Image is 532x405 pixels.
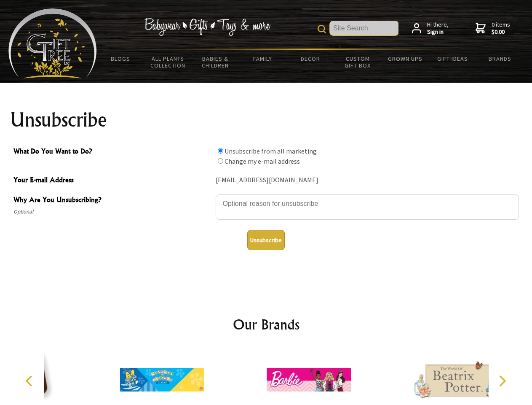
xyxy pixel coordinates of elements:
[381,50,429,67] a: Grown Ups
[247,230,285,250] button: Unsubscribe
[218,148,223,154] input: What Do You Want to Do?
[13,207,211,217] span: Optional
[476,50,524,67] a: Brands
[286,50,334,67] a: Decor
[225,157,300,165] label: Change my e-mail address
[216,194,519,220] textarea: Why Are You Unsubscribing?
[476,21,510,36] a: 0 items$0.00
[225,147,317,155] label: Unsubscribe from all marketing
[13,175,211,187] span: Your E-mail Address
[334,50,382,74] a: Custom Gift Box
[492,28,510,36] strong: $0.00
[318,25,326,33] img: product search
[17,314,516,335] h2: Our Brands
[192,50,239,74] a: Babies & Children
[330,21,398,35] input: Site Search
[427,21,449,36] span: Hi there,
[13,194,211,207] span: Why Are You Unsubscribing?
[427,28,449,36] strong: Sign in
[216,174,519,187] div: [EMAIL_ADDRESS][DOMAIN_NAME]
[8,8,97,78] img: Babyware - Gifts - Toys and more...
[10,110,522,130] h1: Unsubscribe
[493,372,511,390] button: Next
[218,158,223,164] input: What Do You Want to Do?
[492,21,510,36] span: 0 items
[13,146,211,158] span: What Do You Want to Do?
[239,50,287,67] a: Family
[21,372,40,390] button: Previous
[144,50,192,74] a: All Plants Collection
[97,50,144,67] a: BLOGS
[144,18,270,36] img: Babywear - Gifts - Toys & more
[412,21,449,36] a: Hi there,Sign in
[429,50,476,67] a: Gift Ideas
